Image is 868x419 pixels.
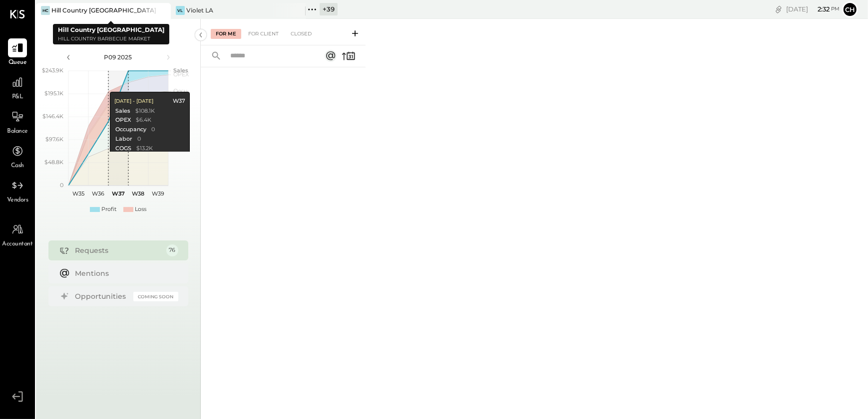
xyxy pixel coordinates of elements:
a: Queue [0,38,34,67]
div: $6.4K [136,116,151,124]
div: $108.1K [135,107,155,115]
div: 0 [137,135,141,143]
div: Opportunities [75,291,128,301]
div: For Client [243,29,284,39]
div: Violet LA [186,6,213,14]
p: Hill Country Barbecue Market [58,35,164,43]
div: Loss [135,206,146,213]
text: W37 [112,190,125,197]
text: Occu... [173,87,190,94]
text: W38 [132,190,144,197]
a: Cash [0,142,34,171]
a: Vendors [0,176,34,205]
div: Closed [286,29,317,39]
div: 0 [151,126,155,134]
text: $195.1K [44,90,63,97]
div: Sales [115,107,130,115]
div: Profit [101,206,116,213]
div: VL [176,6,185,15]
text: W39 [152,190,164,197]
span: Balance [7,127,28,136]
span: P&L [12,93,23,102]
div: P09 2025 [76,53,161,61]
div: Mentions [75,268,173,278]
span: Queue [8,58,27,67]
div: $13.2K [136,145,153,153]
div: copy link [774,4,784,14]
div: Occupancy [115,126,146,134]
text: $146.4K [42,113,63,120]
div: Hill Country [GEOGRAPHIC_DATA] [51,6,156,14]
text: Sales [173,67,188,74]
div: HC [41,6,50,15]
span: Vendors [7,196,28,205]
div: + 39 [320,3,338,15]
div: Labor [115,135,132,143]
div: Coming Soon [133,292,178,301]
div: For Me [211,29,241,39]
a: Accountant [0,220,34,249]
text: $243.9K [42,67,63,74]
div: Requests [75,245,161,255]
text: OPEX [173,71,189,78]
div: OPEX [115,116,131,124]
text: 0 [60,182,63,189]
text: $97.6K [45,136,63,143]
a: Balance [0,107,34,136]
text: W36 [92,190,104,197]
a: P&L [0,73,34,102]
div: [DATE] - [DATE] [114,98,153,105]
div: COGS [115,145,131,153]
b: Hill Country [GEOGRAPHIC_DATA] [58,26,164,33]
div: W37 [173,97,185,105]
span: Cash [11,162,24,171]
span: Accountant [2,240,33,249]
text: $48.8K [44,159,63,166]
div: [DATE] [786,4,840,14]
div: 76 [166,244,178,256]
button: Ch [842,1,858,17]
text: W35 [72,190,84,197]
